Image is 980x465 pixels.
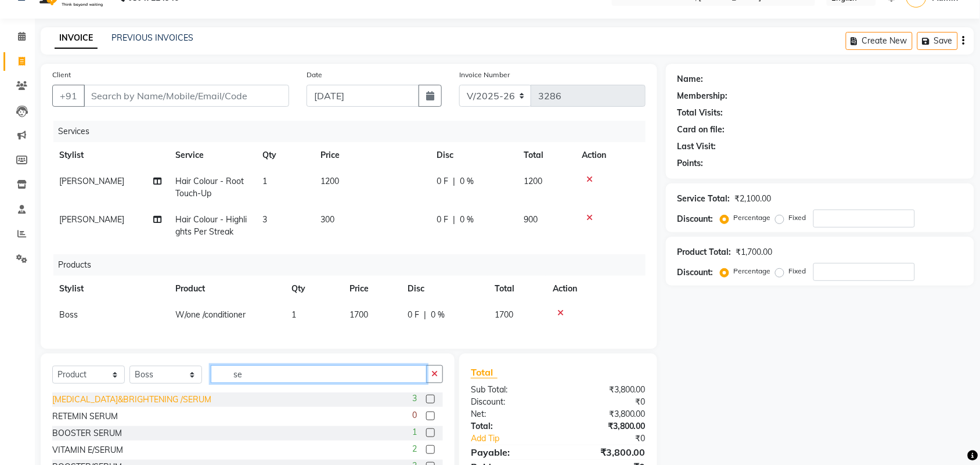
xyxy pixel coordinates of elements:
div: Last Visit: [678,140,716,153]
div: ₹3,800.00 [558,384,654,396]
a: PREVIOUS INVOICES [111,33,193,43]
th: Disc [430,142,517,168]
span: 1 [412,426,417,438]
span: 0 % [460,214,474,226]
div: Discount: [462,396,559,408]
span: 0 [412,409,417,421]
div: Products [53,254,654,276]
div: Discount: [678,213,714,225]
th: Product [168,276,284,302]
span: 3 [262,214,267,225]
div: ₹0 [574,432,654,445]
label: Percentage [734,266,771,276]
input: Search by Name/Mobile/Email/Code [84,85,289,107]
div: Membership: [678,90,728,102]
div: [MEDICAL_DATA]&BRIGHTENING /SERUM [52,394,211,406]
span: 1200 [524,176,542,186]
div: BOOSTER SERUM [52,427,122,439]
label: Client [52,70,71,80]
a: Add Tip [462,432,574,445]
div: Product Total: [678,246,732,258]
label: Fixed [789,212,806,223]
span: 1 [262,176,267,186]
span: W/one /conditioner [175,309,246,320]
span: 1700 [350,309,368,320]
div: Total Visits: [678,107,723,119]
th: Action [575,142,646,168]
div: Services [53,121,654,142]
div: Card on file: [678,124,725,136]
th: Price [343,276,401,302]
a: INVOICE [55,28,98,49]
span: 1700 [495,309,513,320]
button: Save [917,32,958,50]
div: ₹3,800.00 [558,445,654,459]
span: | [424,309,426,321]
th: Stylist [52,276,168,302]
input: Search or Scan [211,365,427,383]
div: ₹3,800.00 [558,408,654,420]
span: Hair Colour - Highlights Per Streak [175,214,247,237]
div: VITAMIN E/SERUM [52,444,123,456]
span: Hair Colour - Root Touch-Up [175,176,244,199]
span: Total [471,366,498,379]
div: Sub Total: [462,384,559,396]
div: Discount: [678,266,714,279]
th: Total [517,142,575,168]
th: Qty [255,142,314,168]
span: [PERSON_NAME] [59,176,124,186]
span: 2 [412,443,417,455]
th: Price [314,142,430,168]
span: Boss [59,309,78,320]
span: 0 F [408,309,419,321]
th: Action [546,276,646,302]
div: Payable: [462,445,559,459]
th: Qty [284,276,343,302]
div: Net: [462,408,559,420]
span: [PERSON_NAME] [59,214,124,225]
span: | [453,214,455,226]
button: Create New [846,32,913,50]
label: Invoice Number [459,70,510,80]
span: 0 F [437,175,448,188]
div: ₹0 [558,396,654,408]
th: Service [168,142,255,168]
div: ₹1,700.00 [736,246,773,258]
span: 3 [412,392,417,405]
div: ₹2,100.00 [735,193,772,205]
th: Total [488,276,546,302]
div: Points: [678,157,704,170]
div: ₹3,800.00 [558,420,654,432]
div: RETEMIN SERUM [52,410,118,423]
label: Percentage [734,212,771,223]
span: 1200 [320,176,339,186]
span: 300 [320,214,334,225]
span: 1 [291,309,296,320]
span: 0 % [460,175,474,188]
label: Date [307,70,322,80]
th: Stylist [52,142,168,168]
span: 0 % [431,309,445,321]
span: 900 [524,214,538,225]
span: 0 F [437,214,448,226]
label: Fixed [789,266,806,276]
div: Name: [678,73,704,85]
div: Total: [462,420,559,432]
th: Disc [401,276,488,302]
div: Service Total: [678,193,730,205]
span: | [453,175,455,188]
button: +91 [52,85,85,107]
